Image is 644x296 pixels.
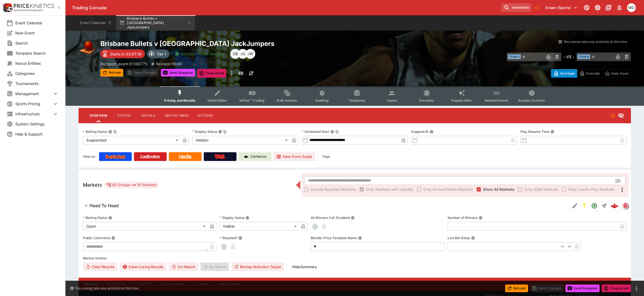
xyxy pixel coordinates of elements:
[448,215,478,220] p: Number of Winners
[613,176,623,186] button: Open
[89,203,119,209] h6: Head To Head
[160,86,549,106] div: Event type filters
[239,98,265,102] span: InPlay™ Trading
[505,285,528,292] button: Refresh
[589,201,599,211] button: Open
[568,186,615,192] span: Only Live/In-Play Markets
[75,286,139,291] p: You cannot take any action(s) at this time.
[100,69,123,77] button: Refresh
[471,236,475,240] button: Live Bet Delay
[602,69,631,78] button: Auto-Save
[335,130,339,134] button: Copy To Clipboard
[633,285,640,292] button: more
[83,129,107,134] p: Betting Status
[218,130,222,134] button: Display StatusCopy To Clipboard
[230,49,240,59] div: Dylan Brown
[479,216,483,220] button: Number of Winners
[200,262,229,271] span: Re-Result
[625,2,637,14] button: Mark O'Loughlan
[419,98,434,102] span: Simulator
[120,262,167,271] button: Clear Losing Results
[15,60,59,66] span: Nexus Entities
[79,278,103,291] button: Pricing
[411,129,429,134] p: Suspend At
[532,3,541,12] button: No Bookmarks
[593,3,603,13] button: Toggle light/dark mode
[106,182,157,188] div: 60 Groups 101 Markets
[2,2,13,13] img: PriceKinetics Logo
[349,98,365,102] span: Templates
[239,152,271,161] a: Cerberus
[161,109,193,122] button: Match Times
[586,71,600,76] p: Override
[85,109,112,122] button: Overview
[83,152,97,161] label: View on :
[214,154,226,159] img: TabNZ
[136,109,161,122] button: Details
[228,69,235,78] button: more
[551,69,631,78] div: Start From
[190,278,215,291] button: Links
[220,222,299,231] div: Visible
[164,98,195,102] span: Pricing and Results
[358,236,362,240] button: Blender Price Template Name
[622,203,629,209] div: sportsradar
[551,69,577,78] button: Overtype
[192,136,290,145] div: Hidden
[570,201,580,211] button: Edit Detail
[15,101,52,107] span: Sports Pricing
[274,152,315,161] button: View Form Guide
[83,182,102,188] h5: Markets
[564,39,628,44] p: You cannot take any action(s) at this time.
[106,154,125,159] img: Betcha
[599,201,609,211] button: Straight
[83,262,118,271] button: Clear Results
[192,129,217,134] p: Display Status
[220,215,244,220] p: Display Status
[111,236,115,240] button: Public Comments
[311,215,350,220] p: All Winners Full-Dividend
[386,98,397,102] span: Teams
[322,152,330,161] label: Tags:
[618,112,624,119] svg: Hidden
[619,186,625,193] svg: More
[245,216,249,220] button: Display Status
[79,200,570,211] button: Head To Head
[15,20,59,26] span: Event Calendar
[15,30,59,36] span: New Event
[311,236,357,240] p: Blender Price Template Name
[169,262,198,271] span: Un-Result
[15,71,59,76] span: Categories
[238,236,242,240] button: Resulted?
[15,111,52,117] span: Infrastructure
[15,81,59,86] span: Tournaments
[518,98,545,102] span: System Controls
[161,69,195,77] button: Send Snapshot
[108,130,112,134] button: Betting StatusCopy To Clipboard
[244,154,248,159] img: Cerberus
[130,278,155,291] button: Liability
[564,54,574,60] h6: - VS -
[615,3,624,13] button: Notifications
[611,202,618,210] div: efb74b81-9fdc-4038-ac00-ba717e9c728a
[602,285,631,292] button: Close Event
[83,236,110,240] p: Public Comments
[550,130,554,134] button: Play Resume Time
[611,71,628,76] p: Auto-Save
[179,154,191,159] img: Neds
[155,278,190,291] button: Fluctuations
[140,154,160,159] img: Ladbrokes
[172,49,228,58] button: Simulator Prices Available
[565,285,600,292] button: Send Snapshot
[485,98,508,102] span: Related Events
[520,129,549,134] p: Play Resume Time
[77,15,115,31] button: Event Calendar
[238,49,248,59] div: James Gordon
[100,61,147,67] p: Copy To Clipboard
[231,262,284,271] button: Remap Selection Target
[330,130,334,134] button: Scheduled StartCopy To Clipboard
[524,186,558,192] span: Only SGM Markets
[100,39,366,48] h2: Copy To Clipboard
[103,278,130,291] button: Resulting
[220,236,237,240] p: Resulted?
